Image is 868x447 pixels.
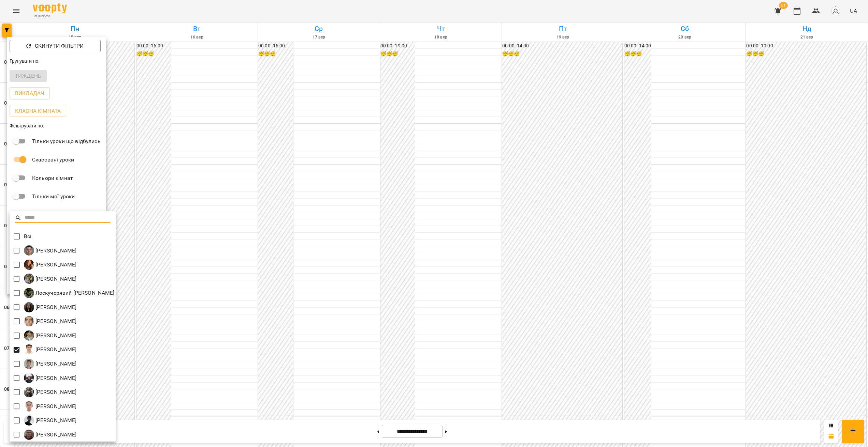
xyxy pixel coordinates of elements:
[24,232,31,241] p: Всі
[24,415,77,426] div: Шатило Артем Сергійович
[34,289,115,297] p: Лоскучерявий [PERSON_NAME]
[24,302,34,312] img: М
[34,374,77,382] p: [PERSON_NAME]
[24,260,34,270] img: Б
[24,288,115,298] a: Л Лоскучерявий [PERSON_NAME]
[34,416,77,425] p: [PERSON_NAME]
[24,359,77,369] div: Підцерковний Дмитро Андрійович
[24,415,34,426] img: Ш
[24,387,77,397] a: С [PERSON_NAME]
[34,402,77,411] p: [PERSON_NAME]
[34,275,77,283] p: [PERSON_NAME]
[24,373,77,383] div: Садовський Ярослав Олександрович
[24,316,77,326] a: Н [PERSON_NAME]
[24,344,77,355] a: П [PERSON_NAME]
[24,373,34,383] img: С
[24,302,77,312] a: М [PERSON_NAME]
[24,401,77,412] a: Ц [PERSON_NAME]
[24,288,34,298] img: Л
[34,303,77,311] p: [PERSON_NAME]
[34,317,77,325] p: [PERSON_NAME]
[24,260,77,270] a: Б [PERSON_NAME]
[24,373,77,383] a: С [PERSON_NAME]
[24,330,34,341] img: О
[24,274,77,284] a: З [PERSON_NAME]
[24,316,34,326] img: Н
[24,387,34,397] img: С
[34,247,77,255] p: [PERSON_NAME]
[34,332,77,340] p: [PERSON_NAME]
[24,387,77,397] div: Стаховська Анастасія Русланівна
[24,245,77,256] a: А [PERSON_NAME]
[34,261,77,269] p: [PERSON_NAME]
[24,359,34,369] img: П
[24,245,34,256] img: А
[34,431,77,439] p: [PERSON_NAME]
[24,430,34,440] img: Ш
[24,430,77,440] div: Швидкій Вадим Ігорович
[34,388,77,396] p: [PERSON_NAME]
[24,401,77,412] div: Цомпель Олександр Ігорович
[34,360,77,368] p: [PERSON_NAME]
[24,430,77,440] a: Ш [PERSON_NAME]
[24,274,34,284] img: З
[24,415,77,426] a: Ш [PERSON_NAME]
[24,330,77,341] a: О [PERSON_NAME]
[24,344,34,355] img: П
[34,345,77,354] p: [PERSON_NAME]
[24,401,34,412] img: Ц
[24,359,77,369] a: П [PERSON_NAME]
